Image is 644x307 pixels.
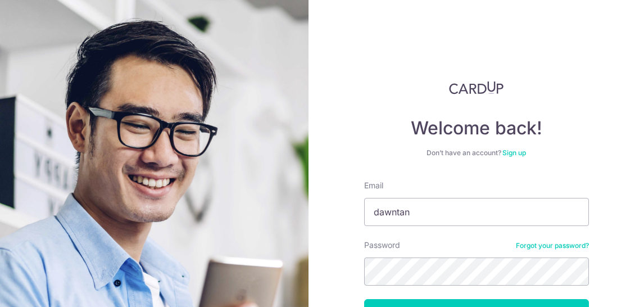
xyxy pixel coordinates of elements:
label: Email [364,180,383,191]
label: Password [364,240,400,251]
a: Sign up [502,148,526,157]
input: Enter your Email [364,198,589,226]
a: Forgot your password? [516,241,589,250]
img: CardUp Logo [449,81,504,94]
h4: Welcome back! [364,117,589,139]
div: Don’t have an account? [364,148,589,157]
